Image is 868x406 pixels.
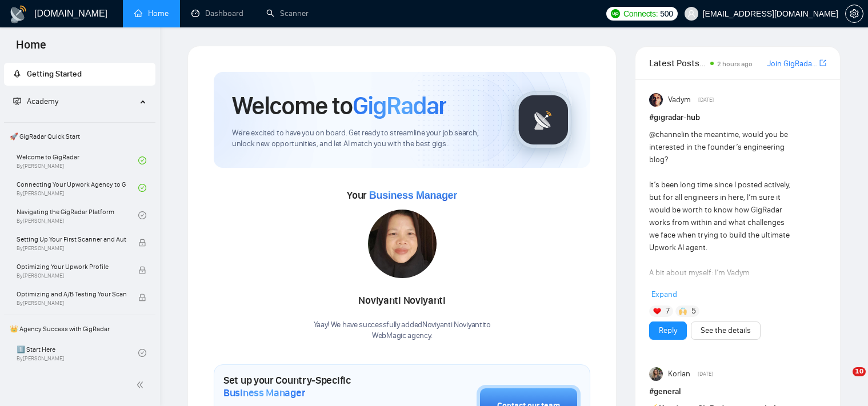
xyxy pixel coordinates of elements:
[668,94,691,106] span: Vadym
[17,288,126,300] span: Optimizing and A/B Testing Your Scanner for Better Results
[653,307,661,315] img: ❤️
[819,58,826,69] a: export
[223,374,419,399] h1: Set up your Country-Specific
[134,9,169,18] a: homeHome
[687,10,695,18] span: user
[347,189,457,202] span: Your
[651,290,677,299] span: Expand
[829,367,857,395] iframe: Intercom live chat
[17,175,138,200] a: Connecting Your Upwork Agency to GigRadarBy[PERSON_NAME]
[27,69,82,79] span: Getting Started
[314,291,491,311] div: Noviyanti Noviyanti
[660,7,673,20] span: 500
[691,321,761,340] button: See the details
[13,97,21,105] span: fund-projection-screen
[138,211,146,219] span: check-circle
[649,321,687,340] button: Reply
[138,184,146,192] span: check-circle
[611,9,620,18] img: upwork-logo.png
[353,90,446,121] span: GigRadar
[314,320,491,341] div: Yaay! We have successfully added Noviyanti Noviyanti to
[17,300,126,307] span: By [PERSON_NAME]
[17,261,126,272] span: Optimizing Your Upwork Profile
[649,93,663,107] img: Vadym
[679,307,687,315] img: 🙌
[232,128,497,150] span: We're excited to have you on board. Get ready to streamline your job search, unlock new opportuni...
[845,9,863,18] a: setting
[138,156,146,164] span: check-circle
[623,7,658,20] span: Connects:
[717,60,753,68] span: 2 hours ago
[232,90,446,121] h1: Welcome to
[17,272,126,279] span: By [PERSON_NAME]
[138,266,146,274] span: lock
[13,97,58,106] span: Academy
[649,367,663,381] img: Korlan
[17,234,126,245] span: Setting Up Your First Scanner and Auto-Bidder
[691,305,696,317] span: 5
[9,5,27,23] img: logo
[369,190,457,201] span: Business Manager
[223,387,305,399] span: Business Manager
[668,368,690,380] span: Korlan
[846,9,863,18] span: setting
[819,58,826,67] span: export
[701,324,751,337] a: See the details
[845,5,863,23] button: setting
[17,340,138,365] a: 1️⃣ Start HereBy[PERSON_NAME]
[649,56,706,70] span: Latest Posts from the GigRadar Community
[698,369,713,379] span: [DATE]
[191,9,243,18] a: dashboardDashboard
[649,111,826,124] h1: # gigradar-hub
[7,37,55,61] span: Home
[649,385,826,398] h1: # general
[5,317,154,340] span: 👑 Agency Success with GigRadar
[368,210,437,278] img: 1700835522379-IMG-20231107-WA0007.jpg
[138,294,146,302] span: lock
[698,95,714,105] span: [DATE]
[27,97,58,106] span: Academy
[138,239,146,247] span: lock
[17,245,126,252] span: By [PERSON_NAME]
[17,148,138,173] a: Welcome to GigRadarBy[PERSON_NAME]
[136,379,147,391] span: double-left
[853,367,866,376] span: 10
[4,63,155,86] li: Getting Started
[13,70,21,78] span: rocket
[515,91,572,148] img: gigradar-logo.png
[266,9,309,18] a: searchScanner
[666,305,670,317] span: 7
[767,58,817,70] a: Join GigRadar Slack Community
[5,125,154,148] span: 🚀 GigRadar Quick Start
[649,130,683,139] span: @channel
[138,349,146,357] span: check-circle
[314,331,491,341] p: WebMagic agency .
[659,324,677,337] a: Reply
[17,203,138,228] a: Navigating the GigRadar PlatformBy[PERSON_NAME]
